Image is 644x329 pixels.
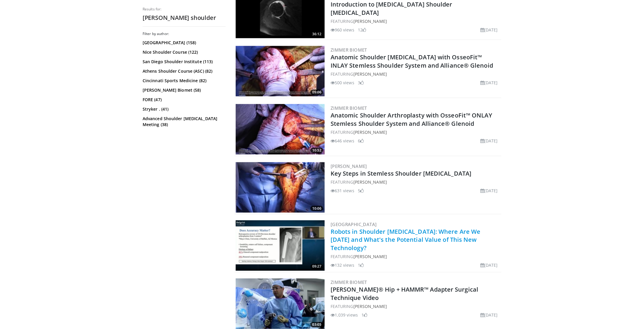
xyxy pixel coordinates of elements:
div: FEATURING [331,303,500,310]
h3: Filter by author: [143,31,226,36]
img: ec67f009-8a4c-401e-98cf-9647631447de.300x170_q85_crop-smart_upscale.jpg [236,220,325,271]
a: Athens Shoulder Course (ASC) (82) [143,68,224,74]
a: [PERSON_NAME] [353,179,387,185]
a: FORE (47) [143,97,224,103]
div: FEATURING [331,129,500,135]
li: 500 views [331,80,354,86]
a: Zimmer Biomet [331,279,367,285]
li: 1 [361,312,367,318]
a: [GEOGRAPHIC_DATA] [331,221,377,227]
li: 646 views [331,138,354,144]
a: 10:06 [236,162,325,213]
a: Key Steps in Stemless Shoulder [MEDICAL_DATA] [331,169,472,177]
a: 10:52 [236,104,325,155]
li: [DATE] [480,262,498,268]
li: [DATE] [480,27,498,33]
li: 960 views [331,27,354,33]
a: 09:06 [236,46,325,96]
h2: [PERSON_NAME] shoulder [143,14,226,22]
a: [PERSON_NAME]® Hip + HAMMR™ Adapter Surgical Technique Video [331,286,478,302]
span: 36:12 [310,31,323,37]
a: [PERSON_NAME] [353,18,387,24]
a: [PERSON_NAME] [353,304,387,309]
li: 12 [358,27,366,33]
li: [DATE] [480,80,498,86]
a: Zimmer Biomet [331,105,367,111]
span: 09:27 [310,264,323,269]
a: [PERSON_NAME] Biomet (58) [143,87,224,93]
span: 03:05 [310,322,323,328]
div: FEATURING [331,254,500,260]
a: San Diego Shoulder Institute (113) [143,59,224,65]
span: 10:52 [310,148,323,153]
a: [GEOGRAPHIC_DATA] (158) [143,40,224,46]
a: Nice Shoulder Course (122) [143,49,224,55]
a: Anatomic Shoulder Arthroplasty with OsseoFit™ ONLAY Stemless Shoulder System and Alliance® Glenoid [331,111,492,128]
a: 09:27 [236,220,325,271]
li: [DATE] [480,312,498,318]
div: FEATURING [331,18,500,24]
a: Advanced Shoulder [MEDICAL_DATA] Meeting (38) [143,116,224,128]
a: Anatomic Shoulder [MEDICAL_DATA] with OsseoFit™ INLAY Stemless Shoulder System and Alliance® Glenoid [331,53,493,69]
li: [DATE] [480,138,498,144]
a: [PERSON_NAME] [353,254,387,260]
li: 631 views [331,187,354,194]
a: [PERSON_NAME] [353,71,387,77]
a: [PERSON_NAME] [331,163,367,169]
a: Zimmer Biomet [331,47,367,53]
img: 59d0d6d9-feca-4357-b9cd-4bad2cd35cb6.300x170_q85_crop-smart_upscale.jpg [236,46,325,96]
a: Cincinnati Sports Medicine (82) [143,78,224,84]
a: Stryker . (41) [143,106,224,112]
li: [DATE] [480,187,498,194]
li: 3 [358,80,364,86]
span: 09:06 [310,90,323,95]
img: cc193b4a-ba14-4ab4-abfa-6eae33a05cc7.300x170_q85_crop-smart_upscale.jpg [236,279,325,329]
span: 10:06 [310,206,323,211]
a: Robots in Shoulder [MEDICAL_DATA]: Where Are We [DATE] and What's the Potential Value of This New... [331,228,481,252]
div: FEATURING [331,71,500,77]
li: 1,039 views [331,312,358,318]
div: FEATURING [331,179,500,185]
p: Results for: [143,7,226,12]
li: 1 [358,262,364,268]
li: 6 [358,138,364,144]
img: 8b3c2ddc-975d-434b-9ba4-fe499959d36d.300x170_q85_crop-smart_upscale.jpg [236,162,325,213]
a: Introduction to [MEDICAL_DATA] Shoulder [MEDICAL_DATA] [331,0,452,17]
a: 03:05 [236,279,325,329]
img: 68921608-6324-4888-87da-a4d0ad613160.300x170_q85_crop-smart_upscale.jpg [236,104,325,155]
li: 5 [358,187,364,194]
li: 132 views [331,262,354,268]
a: [PERSON_NAME] [353,129,387,135]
